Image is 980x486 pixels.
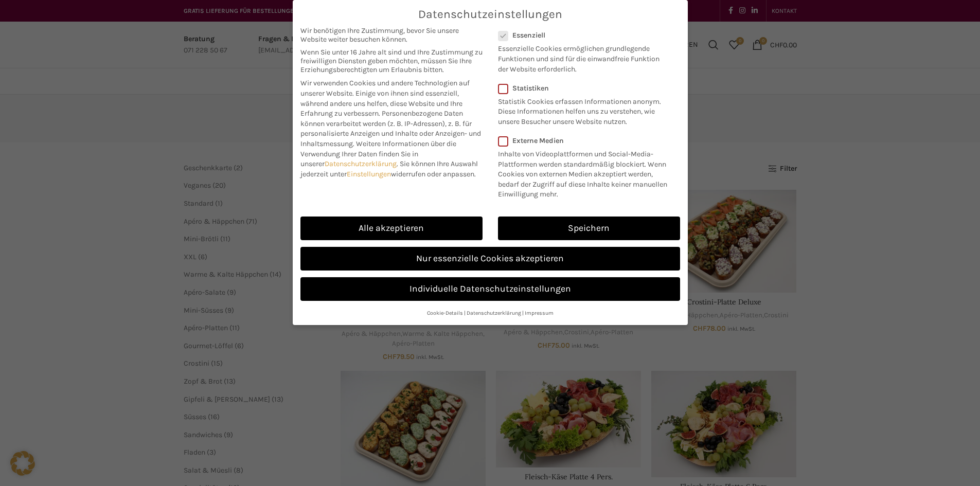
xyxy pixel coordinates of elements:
[300,139,456,168] span: Weitere Informationen über die Verwendung Ihrer Daten finden Sie in unserer .
[300,109,481,148] span: Personenbezogene Daten können verarbeitet werden (z. B. IP-Adressen), z. B. für personalisierte A...
[467,310,521,316] a: Datenschutzerklärung
[300,159,478,178] span: Sie können Ihre Auswahl jederzeit unter widerrufen oder anpassen.
[347,170,391,178] a: Einstellungen
[300,217,483,240] a: Alle akzeptieren
[498,93,667,127] p: Statistik Cookies erfassen Informationen anonym. Diese Informationen helfen uns zu verstehen, wie...
[498,217,680,240] a: Speichern
[498,40,667,74] p: Essenzielle Cookies ermöglichen grundlegende Funktionen und sind für die einwandfreie Funktion de...
[525,310,554,316] a: Impressum
[498,31,667,40] label: Essenziell
[300,277,680,301] a: Individuelle Datenschutzeinstellungen
[418,8,562,21] span: Datenschutzeinstellungen
[300,79,470,118] span: Wir verwenden Cookies und andere Technologien auf unserer Website. Einige von ihnen sind essenzie...
[325,159,397,168] a: Datenschutzerklärung
[427,310,463,316] a: Cookie-Details
[300,48,483,74] span: Wenn Sie unter 16 Jahre alt sind und Ihre Zustimmung zu freiwilligen Diensten geben möchten, müss...
[300,247,680,271] a: Nur essenzielle Cookies akzeptieren
[498,136,673,145] label: Externe Medien
[300,26,483,44] span: Wir benötigen Ihre Zustimmung, bevor Sie unsere Website weiter besuchen können.
[498,84,667,93] label: Statistiken
[498,145,673,200] p: Inhalte von Videoplattformen und Social-Media-Plattformen werden standardmäßig blockiert. Wenn Co...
